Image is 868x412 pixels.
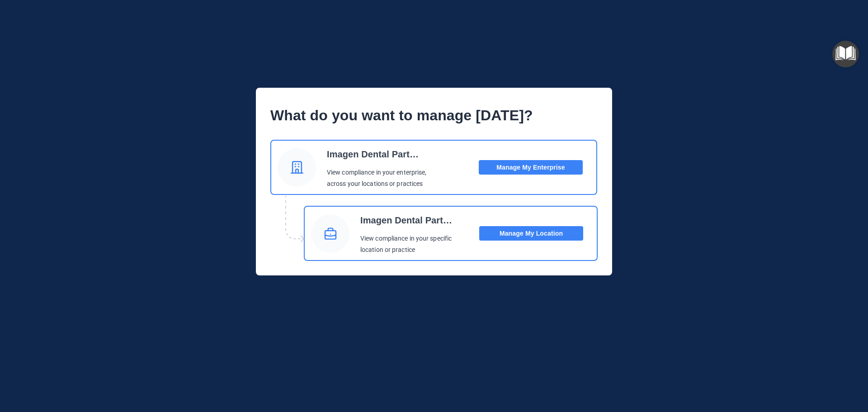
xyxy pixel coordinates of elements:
[327,145,420,163] p: Imagen Dental Partners Corporate
[712,348,857,384] iframe: Drift Widget Chat Controller
[832,41,859,67] button: Open Resource Center
[479,226,583,241] button: Manage My Location
[479,160,583,175] button: Manage My Enterprise
[327,178,427,190] p: across your locations or practices
[360,244,453,256] p: location or practice
[327,167,427,179] p: View compliance in your enterprise,
[270,102,598,129] p: What do you want to manage [DATE]?
[360,233,453,245] p: View compliance in your specific
[360,211,453,229] p: Imagen Dental Partners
